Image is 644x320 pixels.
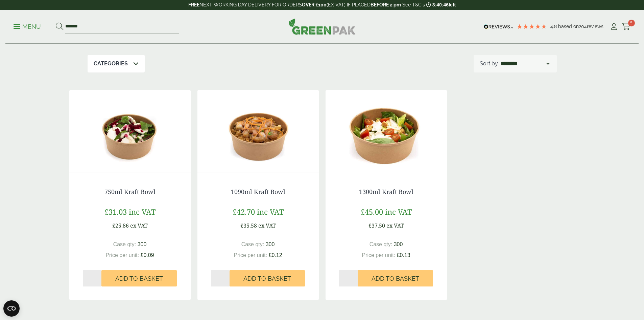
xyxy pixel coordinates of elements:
[101,270,177,286] button: Add to Basket
[386,222,404,229] span: ex VAT
[362,252,395,258] span: Price per unit:
[69,90,191,175] img: Kraft Bowl 750ml with Goats Cheese Salad Open
[231,188,285,196] a: 1090ml Kraft Bowl
[141,252,154,258] span: £0.09
[104,207,127,217] span: £31.03
[432,2,449,7] span: 3:40:46
[289,18,356,35] img: GreenPak Supplies
[385,207,412,217] span: inc VAT
[269,252,282,258] span: £0.12
[558,24,579,29] span: Based on
[3,300,20,317] button: Open CMP widget
[579,24,587,29] span: 204
[499,60,551,68] select: Shop order
[550,24,558,29] span: 4.8
[197,90,319,175] img: Kraft Bowl 1090ml with Prawns and Rice
[622,22,630,32] a: 5
[112,222,129,229] span: £25.86
[233,207,255,217] span: £42.70
[359,188,413,196] a: 1300ml Kraft Bowl
[115,275,163,282] span: Add to Basket
[105,252,139,258] span: Price per unit:
[258,222,276,229] span: ex VAT
[243,275,291,282] span: Add to Basket
[138,241,147,247] span: 300
[94,60,128,68] p: Categories
[14,23,41,29] a: Menu
[368,222,385,229] span: £37.50
[371,2,401,7] strong: BEFORE 2 pm
[302,2,327,7] strong: OVER £100
[129,207,156,217] span: inc VAT
[587,24,603,29] span: reviews
[240,222,257,229] span: £35.58
[402,2,425,7] a: See T&C's
[361,207,383,217] span: £45.00
[394,241,403,247] span: 300
[372,275,419,282] span: Add to Basket
[358,270,433,286] button: Add to Basket
[484,24,513,29] img: REVIEWS.io
[622,23,630,30] i: Cart
[230,270,305,286] button: Add to Basket
[234,252,267,258] span: Price per unit:
[14,23,41,31] p: Menu
[480,60,498,68] p: Sort by
[610,23,618,30] i: My Account
[130,222,148,229] span: ex VAT
[517,23,547,29] div: 4.79 Stars
[113,241,136,247] span: Case qty:
[449,2,456,7] span: left
[104,188,156,196] a: 750ml Kraft Bowl
[369,241,392,247] span: Case qty:
[326,90,447,175] img: Kraft Bowl 1300ml with Ceaser Salad
[628,20,635,26] span: 5
[241,241,264,247] span: Case qty:
[397,252,410,258] span: £0.13
[257,207,284,217] span: inc VAT
[266,241,275,247] span: 300
[188,2,199,7] strong: FREE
